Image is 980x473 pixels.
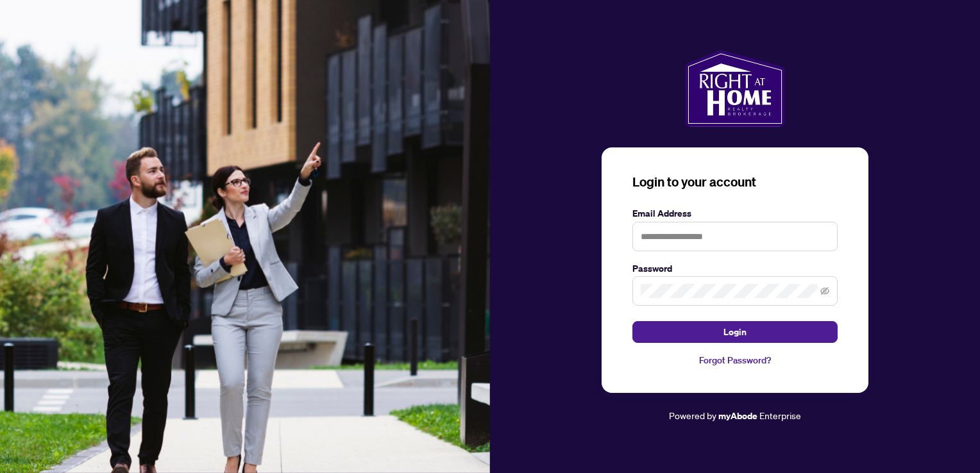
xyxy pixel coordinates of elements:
label: Email Address [632,206,838,220]
h3: Login to your account [632,173,838,191]
span: Enterprise [759,410,801,421]
span: Login [723,322,747,342]
span: Powered by [669,410,716,421]
img: ma-logo [685,50,784,127]
label: Password [632,261,838,276]
a: myAbode [718,409,757,423]
a: Forgot Password? [632,353,838,367]
span: eye-invisible [820,286,829,295]
button: Login [632,321,838,343]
